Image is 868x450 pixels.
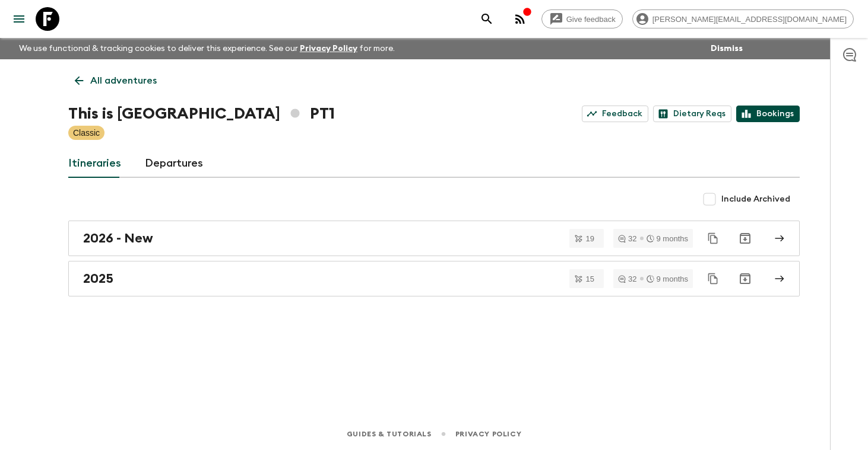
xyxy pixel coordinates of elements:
div: 32 [618,235,636,242]
div: [PERSON_NAME][EMAIL_ADDRESS][DOMAIN_NAME] [632,9,854,28]
span: [PERSON_NAME][EMAIL_ADDRESS][DOMAIN_NAME] [646,15,853,24]
a: Itineraries [68,149,121,178]
a: All adventures [68,69,163,92]
a: Dietary Reqs [653,106,731,122]
a: Privacy Policy [300,44,357,53]
p: We use functional & tracking cookies to deliver this experience. See our for more. [14,38,400,59]
button: Archive [733,226,757,250]
button: Dismiss [708,40,746,57]
h2: 2025 [83,271,113,286]
a: Guides & Tutorials [347,427,432,441]
button: menu [7,7,31,31]
a: Departures [145,149,203,178]
a: Bookings [736,106,800,122]
h2: 2026 - New [83,231,153,246]
div: 9 months [647,235,688,242]
p: Classic [73,127,100,139]
button: Archive [733,267,757,291]
a: 2026 - New [68,221,800,256]
span: Include Archived [721,193,790,205]
a: Feedback [582,106,648,122]
span: 19 [579,235,601,242]
a: Give feedback [541,9,623,28]
button: search adventures [475,7,499,31]
a: 2025 [68,261,800,296]
button: Duplicate [702,268,724,289]
p: All adventures [90,74,157,88]
a: Privacy Policy [455,427,521,441]
div: 32 [618,275,636,283]
div: 9 months [647,275,688,283]
span: 15 [579,275,601,283]
span: Give feedback [560,15,622,24]
button: Duplicate [702,228,724,249]
h1: This is [GEOGRAPHIC_DATA] PT1 [68,102,335,126]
